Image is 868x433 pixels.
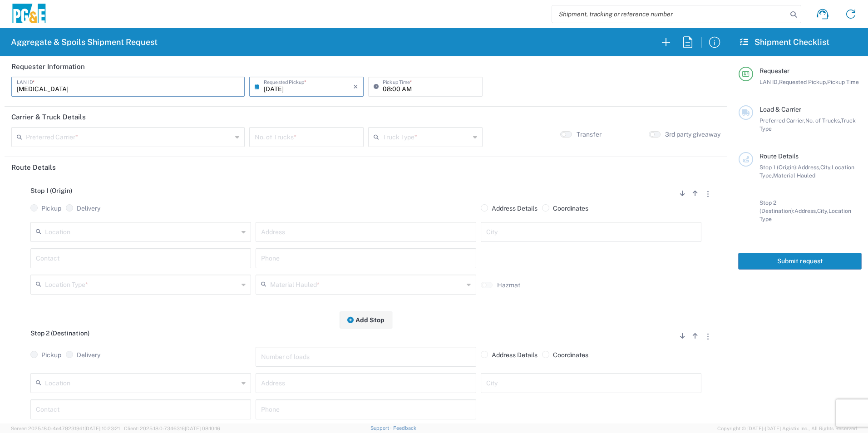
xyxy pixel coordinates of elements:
[84,426,120,431] span: [DATE] 10:23:21
[11,4,47,25] img: pge
[798,164,820,171] span: Address,
[794,207,817,214] span: Address,
[759,117,805,124] span: Preferred Carrier,
[827,79,859,85] span: Pickup Time
[30,330,89,337] span: Stop 2 (Destination)
[738,253,862,270] button: Submit request
[759,199,794,214] span: Stop 2 (Destination):
[717,424,857,433] span: Copyright © [DATE]-[DATE] Agistix Inc., All Rights Reserved
[759,67,789,74] span: Requester
[665,130,720,138] label: 3rd party giveaway
[552,5,787,23] input: Shipment, tracking or reference number
[817,207,829,214] span: City,
[759,106,801,113] span: Load & Carrier
[740,37,829,48] h2: Shipment Checklist
[393,425,416,431] a: Feedback
[11,113,86,122] h2: Carrier & Truck Details
[185,426,220,431] span: [DATE] 08:10:16
[759,153,799,160] span: Route Details
[353,79,358,94] i: ×
[773,172,815,179] span: Material Hauled
[542,204,588,212] label: Coordinates
[11,426,120,431] span: Server: 2025.18.0-4e47823f9d1
[577,130,602,138] label: Transfer
[820,164,832,171] span: City,
[124,426,220,431] span: Client: 2025.18.0-7346316
[11,163,56,172] h2: Route Details
[759,164,798,171] span: Stop 1 (Origin):
[481,204,538,212] label: Address Details
[11,37,158,48] h2: Aggregate & Spoils Shipment Request
[805,117,841,124] span: No. of Trucks,
[759,79,779,85] span: LAN ID,
[542,351,588,359] label: Coordinates
[340,311,392,328] button: Add Stop
[779,79,827,85] span: Requested Pickup,
[370,425,393,431] a: Support
[481,351,538,359] label: Address Details
[497,281,520,289] label: Hazmat
[11,62,85,71] h2: Requester Information
[30,187,72,194] span: Stop 1 (Origin)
